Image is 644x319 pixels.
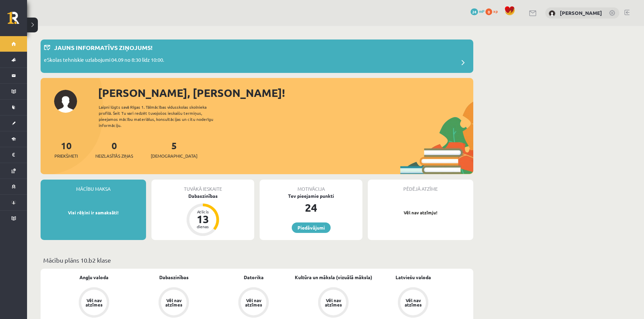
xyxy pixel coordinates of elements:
[371,209,470,216] p: Vēl nav atzīmju!
[471,8,484,14] a: 24 mP
[151,192,254,200] div: Dabaszinības
[151,153,197,159] span: [DEMOGRAPHIC_DATA]
[193,224,213,229] div: dienas
[292,222,331,233] a: Piedāvājumi
[260,180,362,192] div: Motivācija
[164,298,183,307] div: Vēl nav atzīmes
[214,287,293,319] a: Vēl nav atzīmes
[151,139,197,159] a: 5[DEMOGRAPHIC_DATA]
[493,8,498,14] span: xp
[95,153,133,159] span: Neizlasītās ziņas
[368,180,473,192] div: Pēdējā atzīme
[260,200,362,216] div: 24
[7,12,27,29] a: Rīgas 1. Tālmācības vidusskola
[293,287,373,319] a: Vēl nav atzīmes
[43,256,471,265] p: Mācību plāns 10.b2 klase
[549,10,555,17] img: Marko Osemļjaks
[85,298,103,307] div: Vēl nav atzīmes
[159,274,189,281] a: Dabaszinības
[99,104,225,128] div: Laipni lūgts savā Rīgas 1. Tālmācības vidusskolas skolnieka profilā. Šeit Tu vari redzēt tuvojošo...
[244,298,263,307] div: Vēl nav atzīmes
[54,153,78,159] span: Priekšmeti
[151,180,254,192] div: Tuvākā ieskaite
[54,287,134,319] a: Vēl nav atzīmes
[396,274,431,281] a: Latviešu valoda
[54,139,78,159] a: 10Priekšmeti
[41,180,146,192] div: Mācību maksa
[54,43,152,52] p: Jauns informatīvs ziņojums!
[479,8,484,14] span: mP
[324,298,343,307] div: Vēl nav atzīmes
[485,8,501,14] a: 0 xp
[134,287,214,319] a: Vēl nav atzīmes
[44,43,470,70] a: Jauns informatīvs ziņojums! eSkolas tehniskie uzlabojumi 04.09 no 8:30 līdz 10:00.
[44,209,143,216] p: Visi rēķini ir samaksāti!
[485,8,492,15] span: 0
[193,210,213,214] div: Atlicis
[471,8,478,15] span: 24
[373,287,453,319] a: Vēl nav atzīmes
[44,56,164,65] p: eSkolas tehniskie uzlabojumi 04.09 no 8:30 līdz 10:00.
[244,274,264,281] a: Datorika
[151,192,254,237] a: Dabaszinības Atlicis 13 dienas
[260,192,362,200] div: Tev pieejamie punkti
[98,85,473,101] div: [PERSON_NAME], [PERSON_NAME]!
[193,214,213,224] div: 13
[79,274,109,281] a: Angļu valoda
[404,298,423,307] div: Vēl nav atzīmes
[295,274,372,281] a: Kultūra un māksla (vizuālā māksla)
[95,139,133,159] a: 0Neizlasītās ziņas
[560,9,602,16] a: [PERSON_NAME]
